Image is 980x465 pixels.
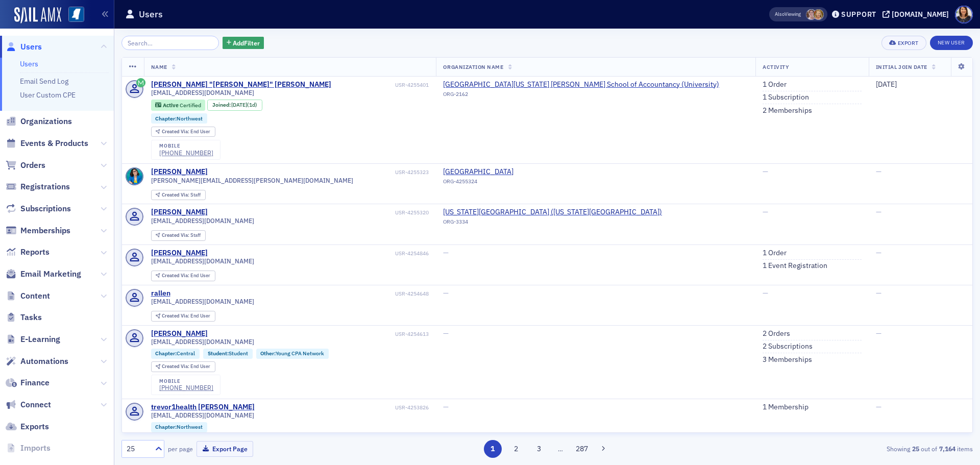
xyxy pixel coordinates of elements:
[6,312,42,323] a: Tasks
[151,361,215,372] div: Created Via: End User
[14,7,61,23] img: SailAMX
[151,230,206,241] div: Created Via: Staff
[151,329,208,338] div: [PERSON_NAME]
[68,7,84,22] img: SailAMX
[155,424,203,430] a: Chapter:Northwest
[898,40,919,46] div: Export
[484,440,502,458] button: 1
[6,116,72,127] a: Organizations
[6,225,70,236] a: Memberships
[159,143,213,149] div: mobile
[162,313,210,319] div: End User
[233,38,260,47] span: Add Filter
[231,102,257,108] div: (1d)
[883,11,952,18] button: [DOMAIN_NAME]
[209,209,429,216] div: USR-4255320
[881,36,926,50] button: Export
[208,350,248,357] a: Student:Student
[763,342,813,351] a: 2 Subscriptions
[443,167,536,177] a: [GEOGRAPHIC_DATA]
[151,289,170,298] a: rallen
[20,160,45,171] span: Orders
[151,80,331,89] div: [PERSON_NAME] "[PERSON_NAME]" [PERSON_NAME]
[151,208,208,217] div: [PERSON_NAME]
[155,350,195,357] a: Chapter:Central
[6,356,68,367] a: Automations
[151,127,215,137] div: Created Via: End User
[6,377,50,388] a: Finance
[162,129,210,135] div: End User
[775,11,785,17] div: Also
[162,128,190,135] span: Created Via :
[937,444,957,453] strong: 7,164
[443,178,536,188] div: ORG-4255324
[876,329,881,338] span: —
[260,350,276,357] span: Other :
[20,334,60,345] span: E-Learning
[20,443,51,454] span: Imports
[20,399,51,410] span: Connect
[151,298,254,305] span: [EMAIL_ADDRESS][DOMAIN_NAME]
[876,402,881,411] span: —
[151,249,208,258] a: [PERSON_NAME]
[168,444,193,453] label: per page
[61,7,84,24] a: View Homepage
[876,63,927,70] span: Initial Join Date
[20,41,42,53] span: Users
[180,102,201,109] span: Certified
[6,203,71,214] a: Subscriptions
[159,384,213,391] a: [PHONE_NUMBER]
[155,115,203,122] a: Chapter:Northwest
[6,138,88,149] a: Events & Products
[892,10,949,19] div: [DOMAIN_NAME]
[443,63,503,70] span: Organization Name
[443,288,449,298] span: —
[910,444,921,453] strong: 25
[763,106,812,115] a: 2 Memberships
[6,181,70,192] a: Registrations
[155,115,177,122] span: Chapter :
[20,181,70,192] span: Registrations
[20,421,49,432] span: Exports
[151,403,255,412] a: trevor1health [PERSON_NAME]
[260,350,324,357] a: Other:Young CPA Network
[6,247,50,258] a: Reports
[763,288,768,298] span: —
[231,101,247,108] span: [DATE]
[775,11,801,18] span: Viewing
[6,399,51,410] a: Connect
[530,440,548,458] button: 3
[443,218,662,229] div: ORG-3334
[20,138,88,149] span: Events & Products
[763,329,790,338] a: 2 Orders
[443,248,449,257] span: —
[6,334,60,345] a: E-Learning
[553,444,568,453] span: …
[207,100,262,111] div: Joined: 2025-08-26 00:00:00
[151,190,206,201] div: Created Via: Staff
[20,247,50,258] span: Reports
[20,59,38,68] a: Users
[6,421,49,432] a: Exports
[443,402,449,411] span: —
[507,440,525,458] button: 2
[20,268,81,280] span: Email Marketing
[20,290,50,302] span: Content
[20,77,68,86] a: Email Send Log
[443,208,662,217] a: [US_STATE][GEOGRAPHIC_DATA] ([US_STATE][GEOGRAPHIC_DATA])
[151,167,208,177] a: [PERSON_NAME]
[333,82,429,88] div: USR-4255401
[151,217,254,225] span: [EMAIL_ADDRESS][DOMAIN_NAME]
[20,377,50,388] span: Finance
[159,378,213,384] div: mobile
[6,443,51,454] a: Imports
[256,404,429,411] div: USR-4253826
[20,356,68,367] span: Automations
[151,311,215,322] div: Created Via: End User
[443,329,449,338] span: —
[20,312,42,323] span: Tasks
[151,338,254,346] span: [EMAIL_ADDRESS][DOMAIN_NAME]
